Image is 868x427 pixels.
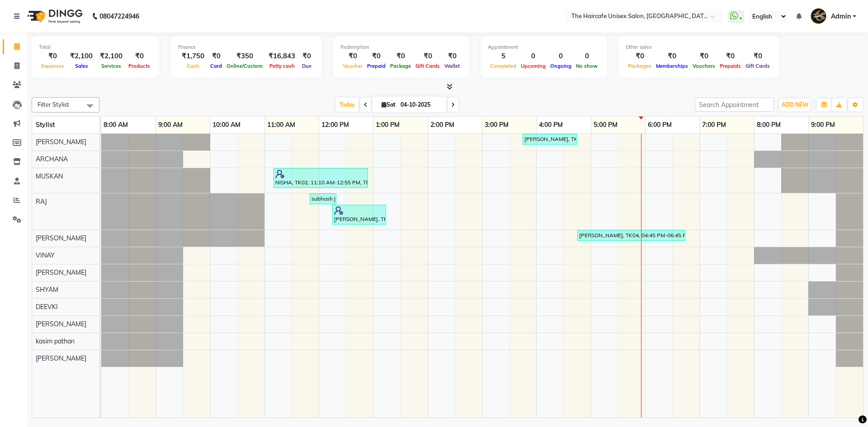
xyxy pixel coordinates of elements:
span: SHYAM [36,286,58,294]
a: 7:00 PM [700,118,728,131]
div: ₹0 [442,51,462,61]
span: ARCHANA [36,155,68,163]
span: Vouchers [690,63,717,69]
a: 8:00 AM [101,118,130,131]
span: Stylist [36,121,55,129]
a: 3:00 PM [482,118,511,131]
span: Sat [379,101,398,108]
div: NISHA, TK02, 11:10 AM-12:55 PM, Threading - Eyebrows - (Women),Clean Up - Lotus Clean Up - (Women... [274,169,367,187]
div: [PERSON_NAME], TK04, 03:45 PM-04:45 PM, Hair Cut - Hair Cut - (Men),[PERSON_NAME] & Shave - Shave... [524,135,576,143]
a: 9:00 PM [809,118,837,131]
a: 11:00 AM [265,118,297,131]
div: ₹0 [743,51,772,61]
span: Ongoing [548,63,574,69]
span: Voucher [340,63,365,69]
div: 0 [548,51,574,61]
a: 4:00 PM [537,118,565,131]
div: ₹0 [388,51,413,61]
div: Total [39,43,152,51]
span: Card [208,63,224,69]
div: ₹0 [413,51,442,61]
div: ₹0 [365,51,388,61]
span: [PERSON_NAME] [36,320,86,328]
div: ₹2,100 [66,51,96,61]
div: 0 [519,51,548,61]
div: [PERSON_NAME], TK03, 12:15 PM-01:15 PM, Hair Cut - Hair Cut - (Men),[PERSON_NAME] & Shave - Shave... [333,206,385,223]
a: 8:00 PM [755,118,783,131]
span: Online/Custom [224,63,265,69]
div: Finance [178,43,315,51]
img: logo [23,4,85,29]
span: kasim pathan [36,337,75,345]
a: 6:00 PM [646,118,674,131]
div: ₹16,843 [265,51,299,61]
span: Admin [831,12,851,21]
img: Admin [811,8,826,24]
input: Search Appointment [695,98,774,112]
span: Services [99,63,123,69]
span: DEEVKI [36,303,58,311]
a: 9:00 AM [156,118,185,131]
a: 10:00 AM [210,118,243,131]
span: No show [574,63,600,69]
span: Memberships [654,63,690,69]
span: [PERSON_NAME] [36,268,86,277]
span: Petty cash [267,63,297,69]
span: MUSKAN [36,172,63,180]
span: Packages [626,63,654,69]
span: Filter Stylist [38,101,69,108]
div: ₹0 [208,51,224,61]
div: ₹0 [39,51,66,61]
span: Prepaid [365,63,388,69]
div: ₹0 [126,51,152,61]
span: Due [300,63,314,69]
div: ₹350 [224,51,265,61]
div: ₹0 [654,51,690,61]
span: Gift Cards [413,63,442,69]
span: ADD NEW [782,101,808,108]
a: 2:00 PM [428,118,457,131]
a: 12:00 PM [319,118,351,131]
input: 2025-10-04 [398,98,443,112]
span: Prepaids [717,63,743,69]
div: ₹0 [717,51,743,61]
span: Wallet [442,63,462,69]
div: ₹0 [299,51,315,61]
b: 08047224946 [99,4,139,29]
a: 5:00 PM [591,118,620,131]
div: 5 [488,51,519,61]
div: Other sales [626,43,772,51]
div: Redemption [340,43,462,51]
a: 1:00 PM [373,118,402,131]
div: ₹0 [690,51,717,61]
div: ₹0 [340,51,365,61]
span: Upcoming [519,63,548,69]
span: Expenses [39,63,66,69]
div: ₹0 [626,51,654,61]
span: Gift Cards [743,63,772,69]
span: [PERSON_NAME] [36,138,86,146]
span: [PERSON_NAME] [36,234,86,242]
span: Package [388,63,413,69]
div: ₹1,750 [178,51,208,61]
div: [PERSON_NAME], TK04, 04:45 PM-06:45 PM, Head Massage - 30 Min - (Men) [578,231,684,239]
span: [PERSON_NAME] [36,354,86,362]
span: Products [126,63,152,69]
span: Cash [184,63,202,69]
div: subhash ji, TK01, 11:50 AM-12:20 PM, Hair Cut - Hair Cut - (Men) [311,195,335,203]
span: VINAY [36,251,55,259]
span: Completed [488,63,519,69]
div: ₹2,100 [96,51,126,61]
button: ADD NEW [779,99,811,111]
div: Appointment [488,43,600,51]
span: Today [336,98,359,112]
span: RAJ [36,197,47,206]
span: Sales [73,63,90,69]
div: 0 [574,51,600,61]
